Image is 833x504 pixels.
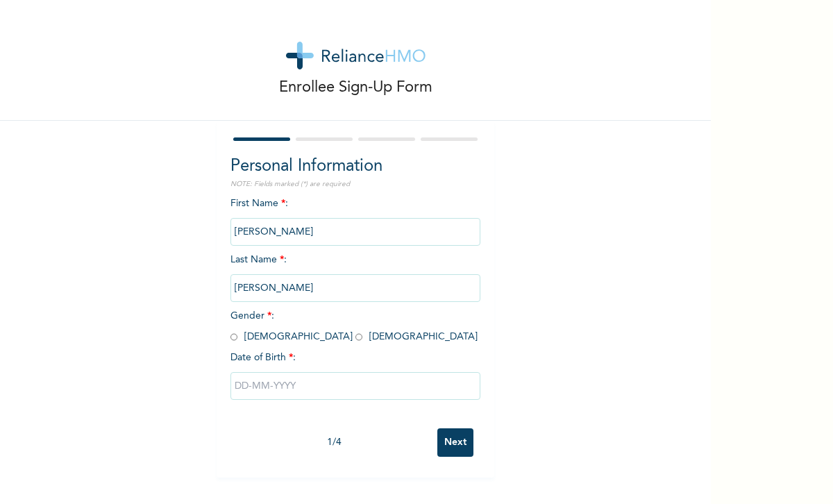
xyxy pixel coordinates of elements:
[230,199,480,237] span: First Name :
[230,179,480,190] p: NOTE: Fields marked (*) are required
[230,255,480,293] span: Last Name :
[230,351,296,365] span: Date of Birth :
[230,311,478,342] span: Gender : [DEMOGRAPHIC_DATA] [DEMOGRAPHIC_DATA]
[230,372,480,400] input: DD-MM-YYYY
[230,154,480,179] h2: Personal Information
[230,274,480,302] input: Enter your last name
[230,218,480,246] input: Enter your first name
[286,42,426,69] img: logo
[230,435,437,450] div: 1 / 4
[437,428,473,457] input: Next
[279,76,432,99] p: Enrollee Sign-Up Form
